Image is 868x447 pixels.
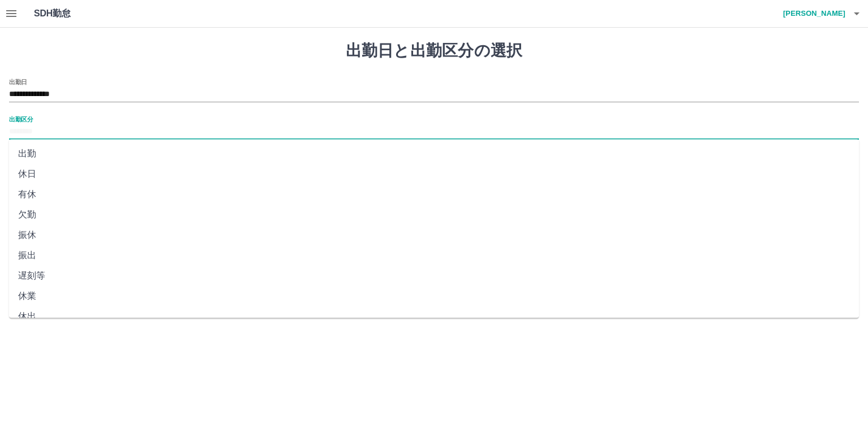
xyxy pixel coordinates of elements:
[9,164,859,184] li: 休日
[9,286,859,306] li: 休業
[9,77,27,86] label: 出勤日
[9,306,859,327] li: 休出
[9,115,33,123] label: 出勤区分
[9,266,859,286] li: 遅刻等
[9,144,859,164] li: 出勤
[9,41,859,60] h1: 出勤日と出勤区分の選択
[9,205,859,225] li: 欠勤
[9,184,859,205] li: 有休
[9,245,859,266] li: 振出
[9,225,859,245] li: 振休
